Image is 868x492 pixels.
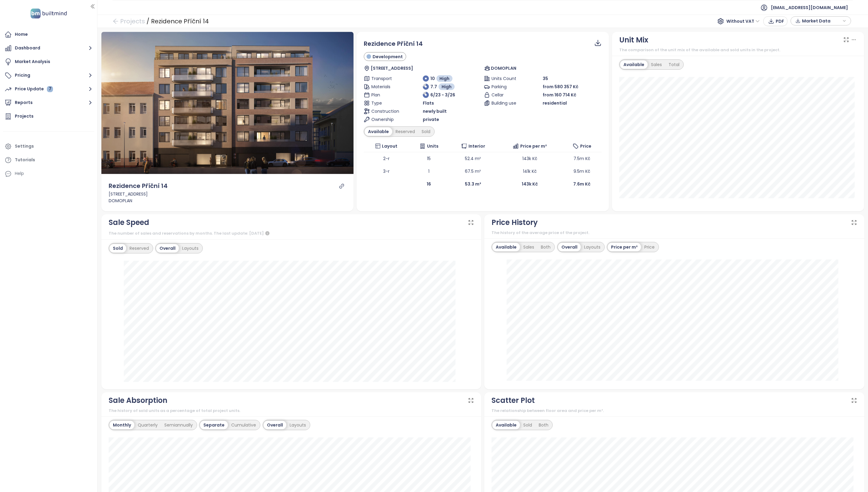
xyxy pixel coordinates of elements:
a: Market Analysis [3,56,94,68]
div: Available [620,60,648,69]
div: Quarterly [134,421,161,429]
span: Price per m² [520,143,547,149]
div: Layouts [179,244,202,253]
div: Cumulative [228,421,259,429]
span: [STREET_ADDRESS] [371,65,413,72]
span: newly built [423,108,447,115]
span: 6/23 - 3/26 [430,92,455,98]
div: Both [538,243,554,251]
div: Overall [558,243,581,251]
span: Construction [371,108,401,115]
img: logo [29,7,69,20]
span: DOMOPLAN [491,65,516,72]
span: Parking [492,83,521,90]
div: Sale Absorption [109,395,167,406]
span: Layout [382,143,397,149]
span: 35 [543,75,548,82]
div: Layouts [581,243,604,251]
a: Projects [3,110,94,122]
div: Semiannually [161,421,196,429]
span: High [442,83,452,90]
span: from 160 714 Kč [543,92,576,98]
a: arrow-left Projects [113,16,145,27]
div: Overall [264,421,286,429]
span: Flats [423,100,434,106]
a: Settings [3,140,94,152]
div: Layouts [286,421,309,429]
div: Available [492,243,520,251]
div: Price Update [15,85,53,93]
div: The relationship between floor area and price per m². [492,408,857,414]
div: Separate [200,421,228,429]
div: Overall [156,244,179,253]
div: Sales [648,60,665,69]
div: Reserved [392,127,418,136]
span: Transport [371,75,401,82]
td: 2-r [364,152,409,165]
div: Tutorials [15,156,35,164]
div: Price per m² [608,243,641,251]
div: The history of sold units as a percentage of total project units. [109,408,474,414]
span: Units Count [492,75,521,82]
div: Both [535,421,552,429]
b: 143k Kč [522,181,538,187]
div: / [146,16,150,27]
span: residential [543,100,567,106]
a: Tutorials [3,154,94,166]
button: Dashboard [3,42,94,54]
div: Settings [15,142,34,150]
span: Development [373,53,403,60]
div: Scatter Plot [492,395,535,406]
b: 16 [427,181,431,187]
button: Pricing [3,69,94,82]
div: Rezidence Příční 14 [109,181,168,191]
a: link [339,183,344,189]
span: Without VAT [726,17,760,26]
span: from 580 357 Kč [543,84,578,90]
span: 9.5m Kč [574,168,590,174]
div: Sale Speed [109,217,149,228]
span: Materials [371,83,401,90]
span: Market Data [802,16,841,25]
div: [STREET_ADDRESS] [109,191,347,197]
div: The comparison of the unit mix of the available and sold units in the project. [619,47,857,53]
td: 3-r [364,165,409,178]
div: Price History [492,217,538,228]
span: Interior [469,143,485,149]
div: Price [641,243,658,251]
div: Reserved [126,244,152,253]
div: Available [492,421,520,429]
div: Available [365,127,392,136]
td: 67.5 m² [449,165,497,178]
div: 7 [47,86,53,92]
span: 143k Kč [522,156,537,162]
span: 7.5m Kč [574,156,590,162]
div: Monthly [110,421,134,429]
div: button [794,16,848,25]
div: Sold [110,244,126,253]
div: Projects [15,112,34,120]
span: 141k Kč [523,168,537,174]
span: arrow-left [113,18,119,24]
div: DOMOPLAN [109,197,347,204]
a: Home [3,28,94,41]
td: 52.4 m² [449,152,497,165]
span: Type [371,100,401,106]
span: Rezidence Příční 14 [364,39,423,48]
b: 53.3 m² [465,181,481,187]
div: Help [3,168,94,180]
span: High [439,75,449,82]
span: Plan [371,92,401,98]
div: Sold [418,127,434,136]
div: The history of the average price of the project. [492,230,857,236]
span: 7.7 [430,83,437,90]
div: Sales [520,243,538,251]
td: 15 [409,152,449,165]
div: Unit Mix [619,34,648,46]
div: Market Analysis [15,58,50,65]
span: [EMAIL_ADDRESS][DOMAIN_NAME] [771,0,848,15]
td: 1 [409,165,449,178]
div: Total [665,60,683,69]
div: Rezidence Příční 14 [151,16,209,27]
